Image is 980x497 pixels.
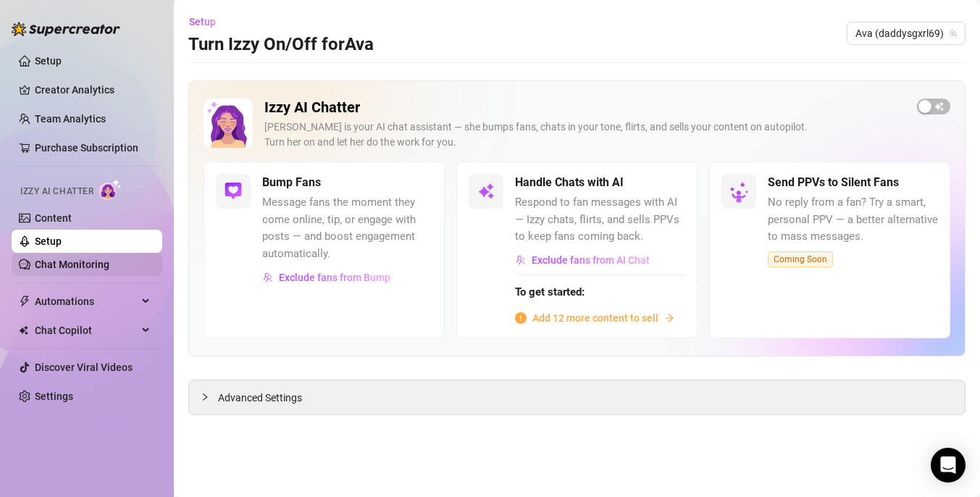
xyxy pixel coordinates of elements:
[262,266,391,289] button: Exclude fans from Bump
[532,254,650,266] span: Exclude fans from AI Chat
[35,390,73,402] a: Settings
[35,290,138,313] span: Automations
[35,212,72,224] a: Content
[515,285,585,298] strong: To get started:
[204,99,253,148] img: Izzy AI Chatter
[477,183,495,200] img: svg%3e
[664,313,674,323] span: arrow-right
[263,272,273,283] img: svg%3e
[218,390,302,406] span: Advanced Settings
[949,29,958,38] span: team
[12,22,120,36] img: logo-BBDzfeDw.svg
[515,248,650,272] button: Exclude fans from AI Chat
[532,310,658,326] span: Add 12 more content to sell
[201,393,209,401] span: collapsed
[931,448,966,483] div: Open Intercom Messenger
[515,174,624,191] h5: Handle Chats with AI
[264,120,905,150] div: [PERSON_NAME] is your AI chat assistant — she bumps fans, chats in your tone, flirts, and sells y...
[188,10,227,33] button: Setup
[729,182,753,205] img: silent-fans-ppv-o-N6Mmdf.svg
[515,194,685,246] span: Respond to fan messages with AI — Izzy chats, flirts, and sells PPVs to keep fans coming back.
[515,312,527,324] span: info-circle
[189,16,216,28] span: Setup
[262,174,321,191] h5: Bump Fans
[35,55,62,67] a: Setup
[188,33,374,57] h3: Turn Izzy On/Off for Ava
[35,113,106,125] a: Team Analytics
[855,22,957,44] span: Ava (daddysgxrl69)
[279,272,390,283] span: Exclude fans from Bump
[20,185,93,199] span: Izzy AI Chatter
[768,251,833,267] span: Coming Soon
[264,99,905,117] h2: Izzy AI Chatter
[19,296,30,307] span: thunderbolt
[201,389,218,405] div: collapsed
[262,194,432,262] span: Message fans the moment they come online, tip, or engage with posts — and boost engagement automa...
[35,235,62,247] a: Setup
[35,78,151,101] a: Creator Analytics
[35,142,138,154] a: Purchase Subscription
[225,183,242,200] img: svg%3e
[35,319,138,342] span: Chat Copilot
[768,174,899,191] h5: Send PPVs to Silent Fans
[19,325,28,335] img: Chat Copilot
[35,362,133,373] a: Discover Viral Videos
[35,259,109,270] a: Chat Monitoring
[516,255,526,265] img: svg%3e
[99,179,122,200] img: AI Chatter
[768,194,938,246] span: No reply from a fan? Try a smart, personal PPV — a better alternative to mass messages.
